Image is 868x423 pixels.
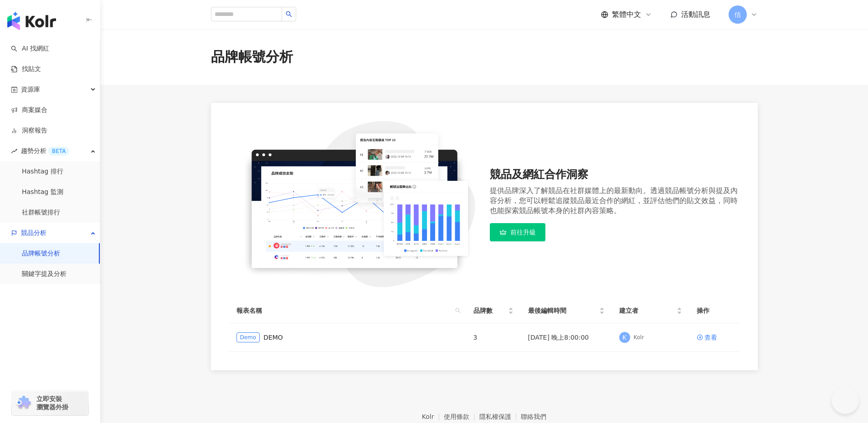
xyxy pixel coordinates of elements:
[634,334,644,341] div: Kolr
[466,323,521,352] td: 3
[36,395,68,411] span: 立即安裝 瀏覽器外掛
[490,223,545,241] a: 前往升級
[48,147,69,156] div: BETA
[490,186,740,216] div: 提供品牌深入了解競品在社群媒體上的最新動向。透過競品帳號分析與提及內容分析，您可以輕鬆追蹤競品最近合作的網紅，並評估他們的貼文效益，同時也能探索競品帳號本身的社群內容策略。
[229,121,479,287] img: 競品及網紅合作洞察
[11,106,47,115] a: 商案媒合
[619,306,675,316] span: 建立者
[521,413,546,420] a: 聯絡我們
[510,229,536,236] span: 前往升級
[12,391,88,415] a: chrome extension立即安裝 瀏覽器外掛
[528,306,597,316] span: 最後編輯時間
[21,141,69,161] span: 趨勢分析
[704,332,717,342] div: 查看
[11,148,17,154] span: rise
[734,10,741,20] span: 佶
[11,126,47,135] a: 洞察報告
[521,323,612,352] td: [DATE] 晚上8:00:00
[832,387,859,414] iframe: Help Scout Beacon - Open
[479,413,521,420] a: 隱私權保護
[444,413,479,420] a: 使用條款
[697,332,732,342] a: 查看
[11,44,49,53] a: searchAI 找網紅
[236,332,260,342] span: Demo
[453,304,462,317] span: search
[22,167,63,176] a: Hashtag 排行
[422,413,444,420] a: Kolr
[455,308,461,313] span: search
[22,270,67,279] a: 關鍵字提及分析
[689,298,740,323] th: 操作
[521,298,612,323] th: 最後編輯時間
[21,79,40,100] span: 資源庫
[612,10,641,20] span: 繁體中文
[22,188,63,197] a: Hashtag 監測
[263,332,283,342] a: DEMO
[286,11,292,17] span: search
[11,65,41,74] a: 找貼文
[466,298,521,323] th: 品牌數
[22,249,60,258] a: 品牌帳號分析
[236,306,452,316] span: 報表名稱
[15,396,32,410] img: chrome extension
[473,306,506,316] span: 品牌數
[612,298,689,323] th: 建立者
[22,208,60,217] a: 社群帳號排行
[211,47,293,66] div: 品牌帳號分析
[7,12,56,30] img: logo
[21,223,46,243] span: 競品分析
[681,10,710,19] span: 活動訊息
[622,332,627,342] span: K
[490,167,740,183] div: 競品及網紅合作洞察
